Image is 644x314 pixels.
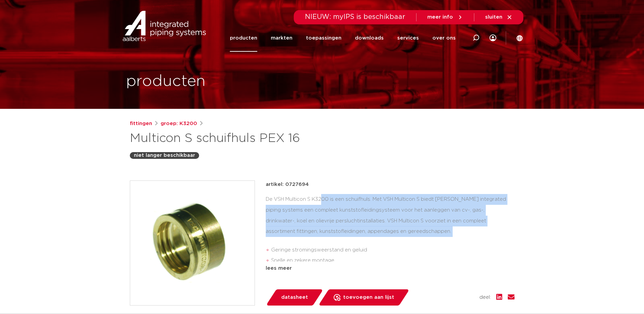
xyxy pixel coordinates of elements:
div: De VSH Multicon S K3200 is een schuifhuls. Met VSH Multicon S biedt [PERSON_NAME] integrated pipi... [266,194,515,262]
h1: Multicon S schuifhuls PEX 16 [130,130,384,147]
span: toevoegen aan lijst [343,292,394,303]
img: Product Image for Multicon S schuifhuls PEX 16 [130,181,255,305]
a: producten [230,24,257,52]
a: markten [271,24,292,52]
nav: Menu [230,24,456,52]
span: datasheet [281,292,308,303]
a: over ons [432,24,456,52]
a: sluiten [485,14,512,20]
div: my IPS [490,24,496,52]
span: NIEUW: myIPS is beschikbaar [305,14,405,20]
span: sluiten [485,15,502,20]
a: toepassingen [306,24,341,52]
a: meer info [427,14,463,20]
span: meer info [427,15,453,20]
p: niet langer beschikbaar [134,151,195,160]
a: fittingen [130,120,152,128]
a: groep: K3200 [161,120,197,128]
h1: producten [126,71,206,92]
a: datasheet [266,289,323,306]
li: Snelle en zekere montage [271,255,515,266]
li: Geringe stromingsweerstand en geluid [271,245,515,256]
a: services [397,24,419,52]
a: downloads [355,24,384,52]
p: artikel: 0727694 [266,180,309,189]
span: deel: [479,293,491,301]
div: lees meer [266,264,515,272]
